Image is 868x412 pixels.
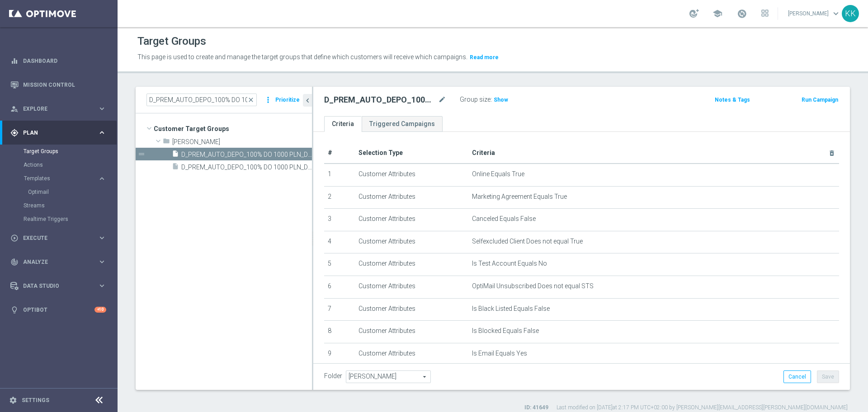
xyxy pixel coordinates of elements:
span: Is Black Listed Equals False [472,305,550,313]
span: D_PREM_AUTO_DEPO_100% DO 1000 PLN_DAILY [181,151,312,159]
label: : [491,96,492,103]
i: keyboard_arrow_right [98,234,106,242]
i: play_circle_outline [10,234,19,242]
i: track_changes [10,258,19,266]
i: more_vert [264,94,273,106]
i: keyboard_arrow_right [98,257,106,266]
td: Customer Attributes [355,253,468,276]
a: Settings [22,398,49,403]
span: Explore [23,106,98,112]
span: Is Blocked Equals False [472,327,539,335]
div: KK [842,5,859,22]
label: Folder [324,372,342,380]
div: Dashboard [10,49,106,73]
td: 7 [324,298,355,321]
i: mode_edit [438,94,446,105]
span: Canceled Equals False [472,215,536,223]
a: Triggered Campaigns [362,116,443,132]
span: Data Studio [23,283,98,289]
button: play_circle_outline Execute keyboard_arrow_right [10,234,107,242]
button: Run Campaign [801,95,839,105]
td: Customer Attributes [355,186,468,209]
td: 5 [324,253,355,276]
button: Mission Control [10,81,107,89]
span: D_PREM_AUTO_DEPO_100% DO 1000 PLN_DAILY_SMS [181,164,312,171]
span: OptiMail Unsubscribed Does not equal STS [472,282,594,290]
span: Online Equals True [472,170,524,178]
span: Is Email Equals Yes [472,350,527,357]
th: # [324,143,355,164]
span: keyboard_arrow_down [831,9,841,19]
button: lightbulb Optibot +10 [10,306,107,314]
h2: D_PREM_AUTO_DEPO_100% DO 1000 PLN_DAILY [324,94,436,105]
i: keyboard_arrow_right [98,174,106,183]
label: Group size [460,96,491,103]
div: Optibot [10,298,106,322]
span: Is Test Account Equals No [472,260,547,267]
div: Mission Control [10,73,106,97]
div: Actions [24,158,117,172]
td: Customer Attributes [355,164,468,186]
i: keyboard_arrow_right [98,104,106,113]
span: Templates [24,176,89,181]
td: Customer Attributes [355,343,468,365]
div: Optimail [28,185,117,199]
i: person_search [10,105,19,113]
label: Last modified on [DATE] at 2:17 PM UTC+02:00 by [PERSON_NAME][EMAIL_ADDRESS][PERSON_NAME][DOMAIN_... [557,404,848,412]
td: Customer Attributes [355,209,468,231]
div: Realtime Triggers [24,212,117,226]
i: lightbulb [10,306,19,314]
button: Cancel [783,370,811,383]
div: Analyze [10,258,98,266]
td: Customer Attributes [355,321,468,343]
button: gps_fixed Plan keyboard_arrow_right [10,129,107,136]
a: Optimail [28,188,94,196]
td: 8 [324,321,355,343]
i: chevron_left [303,96,312,105]
span: Customer Target Groups [154,122,312,135]
span: Analyze [23,259,98,265]
span: Execute [23,235,98,241]
div: Templates [24,172,117,199]
td: Customer Attributes [355,231,468,253]
button: track_changes Analyze keyboard_arrow_right [10,258,107,266]
button: Prioritize [274,94,301,106]
div: Plan [10,129,98,137]
td: 6 [324,276,355,298]
td: 1 [324,164,355,186]
div: Data Studio [10,282,98,290]
div: Streams [24,199,117,212]
a: Streams [24,202,94,209]
span: Plan [23,130,98,136]
span: Marketing Agreement Equals True [472,193,567,201]
td: 3 [324,209,355,231]
span: Criteria [472,149,495,156]
button: Data Studio keyboard_arrow_right [10,282,107,290]
span: close [247,96,255,103]
button: equalizer Dashboard [10,57,107,65]
div: Target Groups [24,145,117,158]
button: Notes & Tags [714,95,751,105]
span: This page is used to create and manage the target groups that define which customers will receive... [137,53,467,61]
button: person_search Explore keyboard_arrow_right [10,105,107,112]
div: Execute [10,234,98,242]
input: Quick find group or folder [146,94,257,106]
a: Actions [24,161,94,169]
a: Realtime Triggers [24,215,94,223]
td: 2 [324,186,355,209]
i: delete_forever [828,150,835,157]
a: Criteria [324,116,362,132]
div: +10 [94,307,106,313]
td: 9 [324,343,355,365]
a: Mission Control [23,73,106,97]
span: Selfexcluded Client Does not equal True [472,238,583,245]
td: Customer Attributes [355,298,468,321]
